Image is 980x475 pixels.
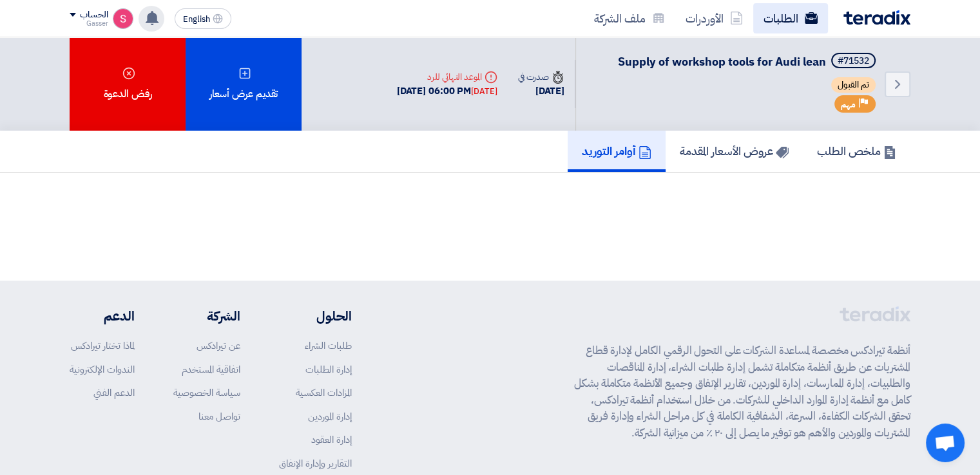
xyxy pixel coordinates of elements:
[397,84,497,98] div: [DATE] 06:00 PM
[471,85,497,98] div: [DATE]
[70,362,135,377] a: الندوات الإلكترونية
[311,433,352,447] a: إدارة العقود
[308,409,352,424] a: إدارة الموردين
[305,339,352,353] a: طلبات الشراء
[173,306,240,326] li: الشركة
[831,77,876,93] span: تم القبول
[279,456,352,470] a: التقارير وإدارة الإنفاق
[518,70,564,84] div: صدرت في
[666,131,803,172] a: عروض الأسعار المقدمة
[71,339,135,353] a: لماذا تختار تيرادكس
[753,3,828,33] a: الطلبات
[182,362,240,377] a: اتفاقية المستخدم
[843,10,910,25] img: Teradix logo
[183,15,210,24] span: English
[584,3,675,33] a: ملف الشركة
[70,306,135,326] li: الدعم
[838,57,869,66] div: #71532
[397,70,497,84] div: الموعد النهائي للرد
[803,131,910,172] a: ملخص الطلب
[186,37,302,131] div: تقديم عرض أسعار
[70,37,186,131] div: رفض الدعوة
[279,306,352,326] li: الحلول
[582,144,651,158] h5: أوامر التوريد
[926,424,965,462] div: Open chat
[93,386,135,400] a: الدعم الفني
[518,84,564,98] div: [DATE]
[817,144,896,158] h5: ملخص الطلب
[197,339,240,353] a: عن تيرادكس
[70,20,108,27] div: Gasser
[305,362,352,377] a: إدارة الطلبات
[173,386,240,400] a: سياسة الخصوصية
[568,131,666,172] a: أوامر التوريد
[80,10,108,21] div: الحساب
[574,342,910,441] p: أنظمة تيرادكس مخصصة لمساعدة الشركات على التحول الرقمي الكامل لإدارة قطاع المشتريات عن طريق أنظمة ...
[618,53,878,71] h5: Supply of workshop tools for Audi lean
[841,98,856,111] span: مهم
[175,8,231,29] button: English
[296,386,352,400] a: المزادات العكسية
[113,8,133,29] img: unnamed_1748516558010.png
[680,144,789,158] h5: عروض الأسعار المقدمة
[618,53,826,70] span: Supply of workshop tools for Audi lean
[198,409,240,424] a: تواصل معنا
[675,3,753,33] a: الأوردرات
